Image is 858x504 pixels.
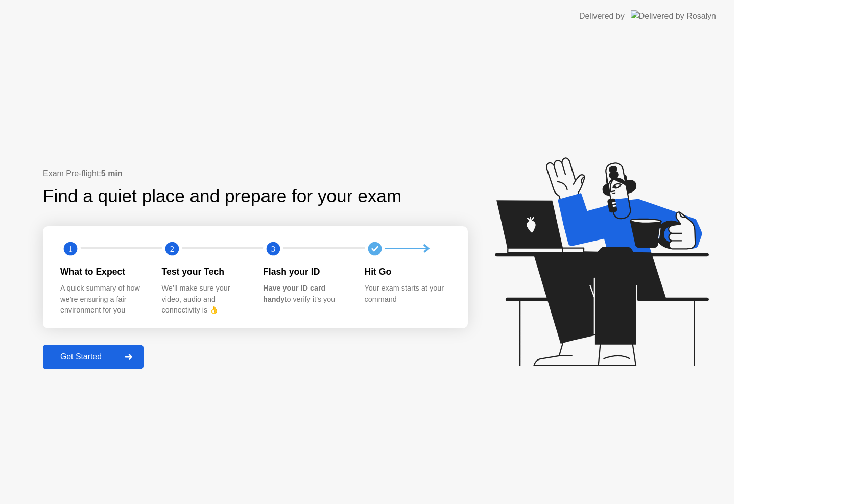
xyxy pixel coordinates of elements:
[579,10,625,22] div: Delivered by
[43,183,403,210] div: Find a quiet place and prepare for your exam
[46,352,116,362] div: Get Started
[68,244,73,253] text: 1
[162,265,247,278] div: Test your Tech
[263,265,348,278] div: Flash your ID
[170,244,174,253] text: 2
[43,345,144,369] button: Get Started
[101,169,123,178] b: 5 min
[263,283,348,305] div: to verify it’s you
[631,10,716,22] img: Delivered by Rosalyn
[271,244,275,253] text: 3
[162,283,247,316] div: We’ll make sure your video, audio and connectivity is 👌
[365,283,450,305] div: Your exam starts at your command
[60,283,146,316] div: A quick summary of how we’re ensuring a fair environment for you
[43,167,468,180] div: Exam Pre-flight:
[60,265,146,278] div: What to Expect
[263,284,325,303] b: Have your ID card handy
[365,265,450,278] div: Hit Go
